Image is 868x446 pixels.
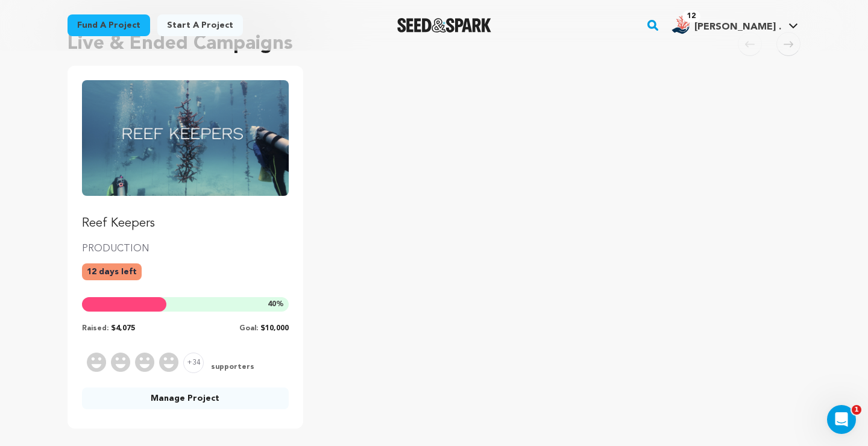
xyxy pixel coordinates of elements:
[82,80,289,232] a: Fund Reef Keepers
[670,15,781,34] div: Alyson Larson .'s Profile
[111,353,130,372] img: Supporter Image
[82,388,289,409] a: Manage Project
[668,13,800,38] span: Alyson Larson .'s Profile
[87,353,106,372] img: Supporter Image
[827,405,856,434] iframe: Intercom live chat
[135,353,154,372] img: Supporter Image
[268,301,276,308] span: 40
[82,242,289,256] p: PRODUCTION
[268,300,284,309] span: %
[68,14,150,36] a: Fund a project
[159,353,178,372] img: Supporter Image
[157,14,243,36] a: Start a project
[82,215,289,232] p: Reef Keepers
[694,22,781,32] span: [PERSON_NAME] .
[852,405,861,415] span: 1
[397,18,492,33] a: Seed&Spark Homepage
[668,13,800,34] a: Alyson Larson .'s Profile
[260,325,289,332] span: $10,000
[82,263,142,280] p: 12 days left
[682,10,700,22] span: 12
[670,15,690,34] img: 7ffd7e075efa99aa.png
[111,325,135,332] span: $4,075
[239,325,258,332] span: Goal:
[397,18,492,33] img: Seed&Spark Logo Dark Mode
[82,325,108,332] span: Raised:
[183,353,204,373] span: +34
[209,362,254,373] span: supporters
